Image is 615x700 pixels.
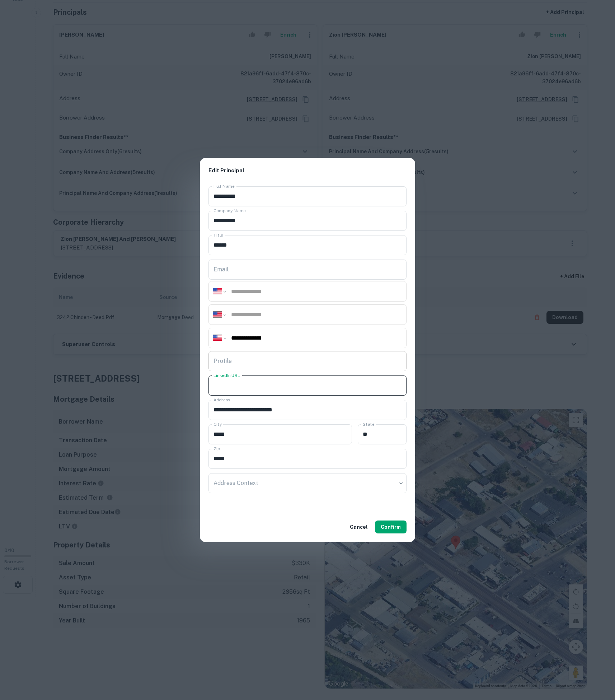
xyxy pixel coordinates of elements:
h2: Edit Principal [200,158,415,183]
div: ​ [208,473,407,493]
label: Zip [213,445,220,452]
label: Full Name [213,183,235,189]
button: Confirm [375,521,407,533]
label: LinkedIn URL [213,372,240,378]
label: State [363,421,374,427]
iframe: Chat Widget [579,643,615,677]
label: City [213,421,222,427]
label: Address [213,397,230,403]
label: Title [213,232,223,238]
label: Company Name [213,207,246,214]
button: Cancel [347,521,371,533]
